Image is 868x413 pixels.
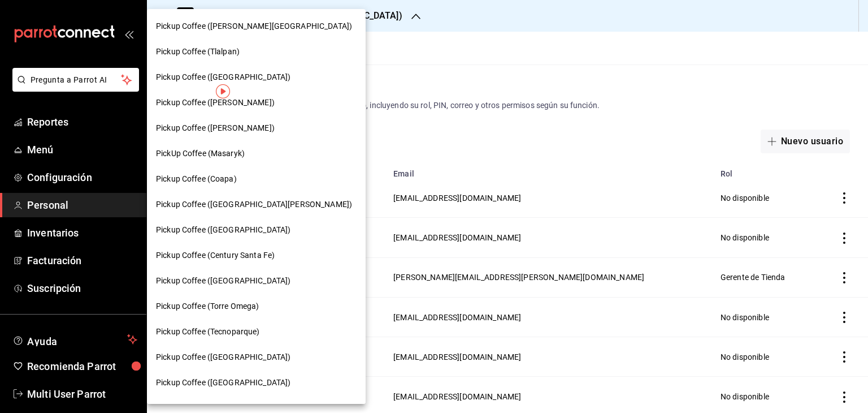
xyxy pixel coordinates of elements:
[156,71,290,83] span: Pickup Coffee ([GEOGRAPHIC_DATA])
[156,173,237,185] span: Pickup Coffee (Coapa)
[156,275,290,287] span: Pickup Coffee ([GEOGRAPHIC_DATA])
[156,224,290,236] span: Pickup Coffee ([GEOGRAPHIC_DATA])
[156,122,275,134] span: Pickup Coffee ([PERSON_NAME])
[147,319,366,345] div: Pickup Coffee (Tecnoparque)
[156,199,352,210] span: Pickup Coffee ([GEOGRAPHIC_DATA][PERSON_NAME])
[147,39,366,64] div: Pickup Coffee (Tlalpan)
[147,243,366,268] div: Pickup Coffee (Century Santa Fe)
[147,64,366,90] div: Pickup Coffee ([GEOGRAPHIC_DATA])
[147,192,366,217] div: Pickup Coffee ([GEOGRAPHIC_DATA][PERSON_NAME])
[147,370,366,395] div: Pickup Coffee ([GEOGRAPHIC_DATA])
[156,249,275,261] span: Pickup Coffee (Century Santa Fe)
[156,20,352,32] span: Pickup Coffee ([PERSON_NAME][GEOGRAPHIC_DATA])
[156,148,245,160] span: PickUp Coffee (Masaryk)
[147,90,366,115] div: Pickup Coffee ([PERSON_NAME])
[147,345,366,370] div: Pickup Coffee ([GEOGRAPHIC_DATA])
[147,115,366,141] div: Pickup Coffee ([PERSON_NAME])
[156,377,290,389] span: Pickup Coffee ([GEOGRAPHIC_DATA])
[156,300,259,312] span: Pickup Coffee (Torre Omega)
[147,294,366,319] div: Pickup Coffee (Torre Omega)
[147,141,366,166] div: PickUp Coffee (Masaryk)
[147,217,366,243] div: Pickup Coffee ([GEOGRAPHIC_DATA])
[156,326,260,338] span: Pickup Coffee (Tecnoparque)
[156,46,240,58] span: Pickup Coffee (Tlalpan)
[147,268,366,294] div: Pickup Coffee ([GEOGRAPHIC_DATA])
[216,84,230,98] img: Tooltip marker
[156,97,275,109] span: Pickup Coffee ([PERSON_NAME])
[147,14,366,39] div: Pickup Coffee ([PERSON_NAME][GEOGRAPHIC_DATA])
[156,351,290,363] span: Pickup Coffee ([GEOGRAPHIC_DATA])
[147,166,366,192] div: Pickup Coffee (Coapa)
